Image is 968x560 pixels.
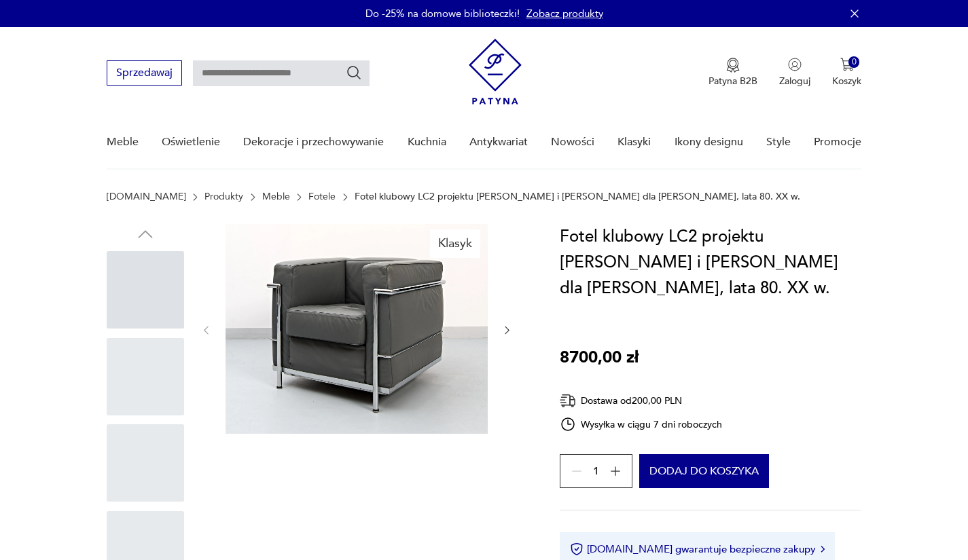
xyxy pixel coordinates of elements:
a: Dekoracje i przechowywanie [243,116,384,168]
a: [DOMAIN_NAME] [107,191,186,202]
p: Do -25% na domowe biblioteczki! [365,7,520,20]
p: 8700,00 zł [560,345,639,371]
a: Fotele [308,191,336,202]
div: 0 [848,56,860,68]
img: Ikonka użytkownika [788,58,802,71]
button: 0Koszyk [832,58,861,88]
img: Ikona certyfikatu [570,542,584,556]
img: Ikona medalu [726,58,740,73]
p: Zaloguj [779,75,810,88]
a: Style [766,116,791,168]
img: Zdjęcie produktu Fotel klubowy LC2 projektu Le Corbusiera i Charlotte Perriand dla Alivar, lata 8... [226,224,488,434]
a: Meble [262,191,290,202]
button: Patyna B2B [709,58,757,88]
button: [DOMAIN_NAME] gwarantuje bezpieczne zakupy [570,542,825,556]
a: Meble [107,116,139,168]
p: Fotel klubowy LC2 projektu [PERSON_NAME] i [PERSON_NAME] dla [PERSON_NAME], lata 80. XX w. [355,191,800,202]
a: Ikona medaluPatyna B2B [709,58,757,88]
button: Zaloguj [779,58,810,88]
a: Sprzedawaj [107,69,182,79]
button: Sprzedawaj [107,60,182,86]
img: Ikona strzałki w prawo [821,546,825,553]
a: Produkty [204,191,243,202]
a: Klasyki [617,116,651,168]
p: Patyna B2B [709,75,757,88]
a: Nowości [551,116,594,168]
p: Koszyk [832,75,861,88]
img: Ikona koszyka [840,58,854,71]
span: 1 [593,467,599,476]
div: Klasyk [430,229,480,258]
button: Dodaj do koszyka [639,454,769,488]
a: Oświetlenie [162,116,220,168]
h1: Fotel klubowy LC2 projektu [PERSON_NAME] i [PERSON_NAME] dla [PERSON_NAME], lata 80. XX w. [560,224,862,301]
a: Antykwariat [469,116,528,168]
img: Ikona dostawy [560,392,576,409]
a: Ikony designu [675,116,743,168]
a: Promocje [814,116,861,168]
a: Kuchnia [408,116,446,168]
button: Szukaj [346,64,362,81]
div: Dostawa od 200,00 PLN [560,392,723,409]
div: Wysyłka w ciągu 7 dni roboczych [560,416,723,432]
img: Patyna - sklep z meblami i dekoracjami vintage [469,39,522,105]
a: Zobacz produkty [526,7,603,20]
